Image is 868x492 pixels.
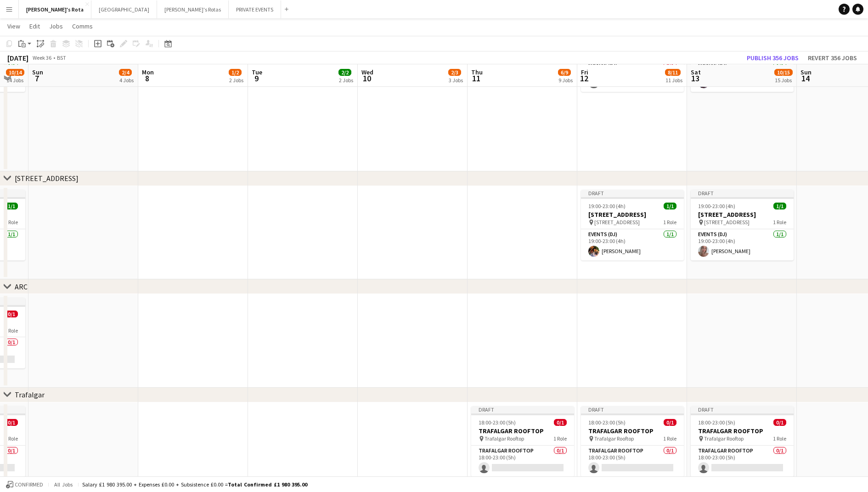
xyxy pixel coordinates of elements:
app-card-role: Events (DJ)1/119:00-23:00 (4h)[PERSON_NAME] [691,229,794,260]
span: 2/3 [448,69,461,76]
div: Draft [691,190,794,197]
span: 11 [470,73,483,84]
div: Draft [691,406,794,413]
button: [PERSON_NAME]'s Rota [19,0,91,18]
div: 9 Jobs [558,77,573,84]
app-card-role: Trafalgar Rooftop0/118:00-23:00 (5h) [581,446,684,477]
span: 9 [250,73,262,84]
button: [PERSON_NAME]'s Rotas [157,0,229,18]
app-card-role: Trafalgar Rooftop0/118:00-23:00 (5h) [471,446,574,477]
button: Revert 356 jobs [804,52,861,64]
span: 19:00-23:00 (4h) [698,203,735,209]
h3: [STREET_ADDRESS] [691,210,794,219]
h3: TRAFALGAR ROOFTOP [471,427,574,435]
span: Confirmed [15,481,43,488]
span: 18:00-23:00 (5h) [588,419,626,426]
span: 1 Role [773,219,786,226]
span: 8 [141,73,154,84]
span: All jobs [52,481,74,488]
span: 1 Role [663,219,676,226]
div: Draft [581,190,684,197]
span: Tue [252,68,262,76]
span: [STREET_ADDRESS] [594,219,640,226]
span: 6/9 [558,69,571,76]
div: Draft [581,406,684,413]
span: 10/14 [6,69,24,76]
span: 0/1 [664,419,676,426]
h3: TRAFALGAR ROOFTOP [691,427,794,435]
app-job-card: Draft18:00-23:00 (5h)0/1TRAFALGAR ROOFTOP Trafalgar Rooftop1 RoleTrafalgar Rooftop0/118:00-23:00 ... [691,406,794,477]
span: Comms [72,22,93,30]
span: Trafalgar Rooftop [485,435,524,442]
div: [DATE] [7,53,28,62]
span: Sun [800,68,812,76]
h3: [STREET_ADDRESS] [581,210,684,219]
span: Edit [29,22,40,30]
div: 14 Jobs [6,77,24,84]
span: 0/1 [554,419,567,426]
div: BST [57,54,66,61]
span: Week 36 [30,54,53,61]
button: Confirmed [5,480,45,490]
app-card-role: Events (DJ)1/119:00-23:00 (4h)[PERSON_NAME] [581,229,684,260]
app-job-card: Draft19:00-23:00 (4h)1/1[STREET_ADDRESS] [STREET_ADDRESS]1 RoleEvents (DJ)1/119:00-23:00 (4h)[PER... [691,190,794,260]
div: Salary £1 980 395.00 + Expenses £0.00 + Subsistence £0.00 = [82,481,307,488]
span: 1 Role [5,327,18,334]
span: Trafalgar Rooftop [704,435,744,442]
span: 12 [580,73,588,84]
div: [STREET_ADDRESS] [15,174,79,183]
a: Comms [68,20,96,32]
button: PRIVATE EVENTS [229,0,281,18]
button: Publish 356 jobs [743,52,802,64]
span: [STREET_ADDRESS] [704,219,750,226]
span: 1 Role [663,435,676,442]
span: 1/1 [773,203,786,209]
a: Edit [26,20,44,32]
span: 2/4 [119,69,132,76]
div: ARC [15,282,28,291]
div: Draft [471,406,574,413]
span: 18:00-23:00 (5h) [698,419,735,426]
h3: TRAFALGAR ROOFTOP [581,427,684,435]
app-card-role: Trafalgar Rooftop0/118:00-23:00 (5h) [691,446,794,477]
div: 2 Jobs [339,77,353,84]
span: Trafalgar Rooftop [594,435,634,442]
span: Mon [142,68,154,76]
div: 4 Jobs [119,77,134,84]
span: Total Confirmed £1 980 395.00 [228,481,307,488]
span: 1 Role [5,435,18,442]
span: 1/2 [229,69,242,76]
span: 19:00-23:00 (4h) [588,203,626,209]
div: 2 Jobs [229,77,243,84]
span: 1/1 [664,203,676,209]
span: 13 [689,73,701,84]
span: Fri [581,68,588,76]
div: 11 Jobs [665,77,682,84]
span: 1 Role [553,435,567,442]
app-job-card: Draft19:00-23:00 (4h)1/1[STREET_ADDRESS] [STREET_ADDRESS]1 RoleEvents (DJ)1/119:00-23:00 (4h)[PER... [581,190,684,260]
app-job-card: Draft18:00-23:00 (5h)0/1TRAFALGAR ROOFTOP Trafalgar Rooftop1 RoleTrafalgar Rooftop0/118:00-23:00 ... [581,406,684,477]
div: Trafalgar [15,390,45,399]
span: 1/1 [5,203,18,209]
app-job-card: Draft18:00-23:00 (5h)0/1TRAFALGAR ROOFTOP Trafalgar Rooftop1 RoleTrafalgar Rooftop0/118:00-23:00 ... [471,406,574,477]
span: 1 Role [773,435,786,442]
span: 14 [799,73,812,84]
span: 0/1 [5,311,18,317]
span: Jobs [49,22,63,30]
span: View [7,22,20,30]
div: 3 Jobs [449,77,463,84]
button: [GEOGRAPHIC_DATA] [91,0,157,18]
span: Wed [361,68,373,76]
div: 15 Jobs [775,77,792,84]
span: 7 [31,73,43,84]
span: Sat [691,68,701,76]
span: 18:00-23:00 (5h) [479,419,516,426]
a: View [4,20,24,32]
span: 0/1 [773,419,786,426]
a: Jobs [45,20,67,32]
span: 1 Role [5,219,18,226]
